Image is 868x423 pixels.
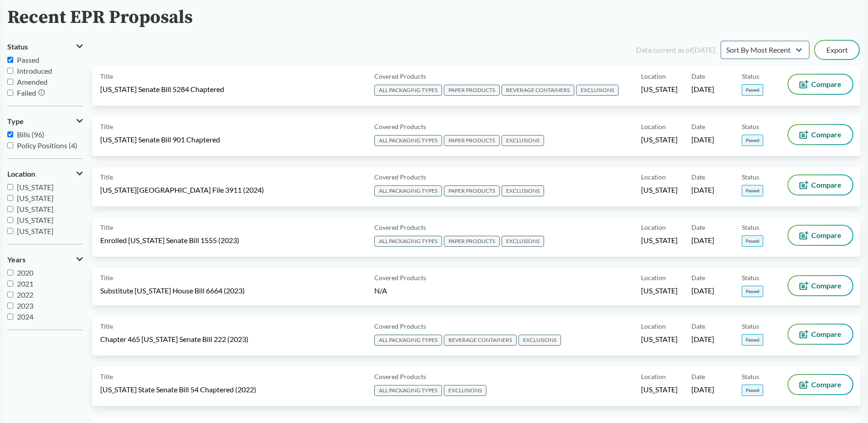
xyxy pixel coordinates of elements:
[17,183,54,191] span: [US_STATE]
[444,85,500,96] span: PAPER PRODUCTS
[7,79,13,85] input: Amended
[17,301,33,310] span: 2023
[100,334,248,344] span: Chapter 465 [US_STATE] Senate Bill 222 (2023)
[7,117,24,125] span: Type
[7,292,13,298] input: 2022
[7,114,83,129] button: Type
[691,334,714,344] span: [DATE]
[7,170,35,178] span: Location
[691,84,714,94] span: [DATE]
[7,90,13,96] input: Failed
[641,286,678,296] span: [US_STATE]
[100,135,220,145] span: [US_STATE] Senate Bill 901 Chaptered
[7,39,83,54] button: Status
[641,172,666,182] span: Location
[501,236,544,247] span: EXCLUSIONS
[641,334,678,344] span: [US_STATE]
[742,71,759,81] span: Status
[100,172,113,182] span: Title
[641,135,678,145] span: [US_STATE]
[7,7,193,28] h2: Recent EPR Proposals
[691,372,705,381] span: Date
[17,268,33,277] span: 2020
[641,273,666,282] span: Location
[17,227,54,235] span: [US_STATE]
[576,85,619,96] span: EXCLUSIONS
[374,385,442,396] span: ALL PACKAGING TYPES
[374,273,426,282] span: Covered Products
[7,195,13,201] input: [US_STATE]
[7,303,13,309] input: 2023
[7,255,26,264] span: Years
[7,252,83,267] button: Years
[7,314,13,320] input: 2024
[691,71,705,81] span: Date
[691,273,705,282] span: Date
[641,122,666,131] span: Location
[100,222,113,232] span: Title
[691,135,714,145] span: [DATE]
[501,85,574,96] span: BEVERAGE CONTAINERS
[742,235,763,247] span: Passed
[518,335,561,346] span: EXCLUSIONS
[641,71,666,81] span: Location
[641,84,678,94] span: [US_STATE]
[17,216,54,224] span: [US_STATE]
[815,41,859,59] button: Export
[100,273,113,282] span: Title
[17,88,36,97] span: Failed
[100,185,264,195] span: [US_STATE][GEOGRAPHIC_DATA] File 3911 (2024)
[374,122,426,131] span: Covered Products
[691,286,714,296] span: [DATE]
[742,84,763,96] span: Passed
[374,135,442,146] span: ALL PACKAGING TYPES
[641,235,678,245] span: [US_STATE]
[742,135,763,146] span: Passed
[100,372,113,381] span: Title
[788,375,852,394] button: Compare
[100,84,224,94] span: [US_STATE] Senate Bill 5284 Chaptered
[788,175,852,195] button: Compare
[501,135,544,146] span: EXCLUSIONS
[691,185,714,195] span: [DATE]
[444,185,500,196] span: PAPER PRODUCTS
[444,335,517,346] span: BEVERAGE CONTAINERS
[100,122,113,131] span: Title
[641,222,666,232] span: Location
[636,44,715,55] div: Data current as of [DATE]
[17,130,44,139] span: Bills (96)
[7,281,13,287] input: 2021
[742,122,759,131] span: Status
[444,236,500,247] span: PAPER PRODUCTS
[7,217,13,223] input: [US_STATE]
[691,222,705,232] span: Date
[811,81,841,88] span: Compare
[691,122,705,131] span: Date
[17,66,52,75] span: Introduced
[641,185,678,195] span: [US_STATE]
[100,286,245,296] span: Substitute [US_STATE] House Bill 6664 (2023)
[17,141,77,150] span: Policy Positions (4)
[7,142,13,148] input: Policy Positions (4)
[742,321,759,331] span: Status
[691,235,714,245] span: [DATE]
[17,194,54,202] span: [US_STATE]
[691,172,705,182] span: Date
[501,185,544,196] span: EXCLUSIONS
[17,55,39,64] span: Passed
[742,334,763,346] span: Passed
[100,385,256,395] span: [US_STATE] State Senate Bill 54 Chaptered (2022)
[788,75,852,94] button: Compare
[742,372,759,381] span: Status
[7,131,13,137] input: Bills (96)
[100,321,113,331] span: Title
[374,372,426,381] span: Covered Products
[374,185,442,196] span: ALL PACKAGING TYPES
[17,312,33,321] span: 2024
[374,236,442,247] span: ALL PACKAGING TYPES
[444,385,486,396] span: EXCLUSIONS
[691,385,714,395] span: [DATE]
[788,226,852,245] button: Compare
[788,125,852,144] button: Compare
[788,276,852,295] button: Compare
